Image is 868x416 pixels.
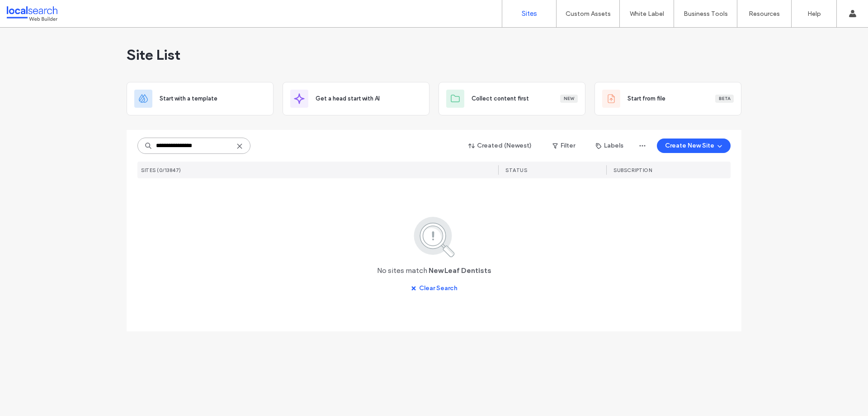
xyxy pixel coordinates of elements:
label: Resources [749,10,780,18]
label: Custom Assets [566,10,611,18]
span: Site List [127,46,180,64]
button: Create New Site [657,139,731,153]
div: Beta [715,95,734,103]
div: Get a head start with AI [283,82,429,115]
button: Created (Newest) [461,139,540,153]
div: Collect content firstNew [439,82,585,115]
img: search.svg [401,215,467,258]
span: Collect content first [472,94,529,103]
label: Help [807,10,821,18]
label: Business Tools [684,10,728,18]
span: Help [20,6,39,14]
label: Sites [522,10,537,18]
span: Start from file [627,94,665,103]
span: No sites match [377,266,427,276]
span: SITES (0/13847) [141,167,181,173]
span: New Leaf Dentists [429,266,491,276]
span: Start with a template [160,94,217,103]
span: STATUS [505,167,527,173]
span: Get a head start with AI [316,94,380,103]
button: Filter [543,139,584,153]
span: SUBSCRIPTION [613,167,652,173]
div: New [560,95,578,103]
button: Labels [588,139,632,153]
label: White Label [630,10,664,18]
div: Start with a template [127,82,274,115]
button: Clear Search [403,281,466,296]
div: Start from fileBeta [594,82,741,115]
